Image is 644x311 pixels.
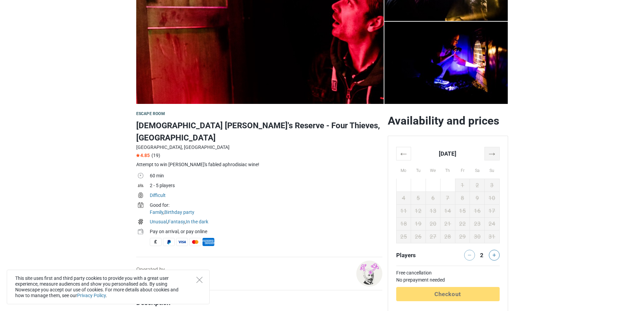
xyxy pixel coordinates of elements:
[136,298,382,307] h4: Description
[484,160,499,179] th: Su
[384,22,508,104] a: Lady Chastity's Reserve - Four Thieves, Clapham photo 4
[150,218,382,227] td: , ,
[150,172,382,181] td: 60 min
[426,160,440,179] th: We
[396,269,500,276] td: Free cancellation
[150,238,162,246] span: Cash
[396,147,411,160] th: ←
[196,277,202,283] button: Close
[136,119,382,144] h1: [DEMOGRAPHIC_DATA] [PERSON_NAME]'s Reserve - Four Thieves, [GEOGRAPHIC_DATA]
[455,217,470,230] td: 22
[189,238,201,246] span: MasterCard
[440,230,455,243] td: 28
[356,261,382,287] img: 0584ce565c824b7bl.png
[470,192,485,204] td: 9
[426,192,440,204] td: 6
[186,219,208,224] a: In the dark
[484,217,499,230] td: 24
[384,22,508,104] img: Lady Chastity's Reserve - Four Thieves, Clapham photo 5
[484,179,499,192] td: 3
[426,217,440,230] td: 20
[136,111,165,116] span: Escape room
[393,250,448,261] div: Players
[396,230,411,243] td: 25
[426,204,440,217] td: 13
[411,230,426,243] td: 26
[168,219,185,224] a: Fantasy
[202,238,214,246] span: American Express
[150,181,382,191] td: 2 - 5 players
[411,217,426,230] td: 19
[440,204,455,217] td: 14
[150,209,163,215] a: Family
[440,192,455,204] td: 7
[411,192,426,204] td: 5
[150,219,167,224] a: Unusual
[470,230,485,243] td: 30
[150,228,382,235] div: Pay on arrival, or pay online
[411,204,426,217] td: 12
[396,204,411,217] td: 11
[396,276,500,284] td: No prepayment needed
[164,209,194,215] a: Birthday party
[150,193,166,198] a: Difficult
[484,204,499,217] td: 17
[176,238,188,246] span: Visa
[455,160,470,179] th: Fr
[440,160,455,179] th: Th
[484,147,499,160] th: →
[484,192,499,204] td: 10
[136,144,382,151] div: [GEOGRAPHIC_DATA], [GEOGRAPHIC_DATA]
[411,160,426,179] th: Tu
[7,270,210,304] div: This site uses first and third party cookies to provide you with a great user experience, measure...
[478,250,486,259] div: 2
[136,153,150,158] span: 4.85
[455,179,470,192] td: 1
[388,114,508,128] h2: Availability and prices
[455,192,470,204] td: 8
[455,230,470,243] td: 29
[77,293,106,298] a: Privacy Policy
[136,266,187,282] div: Operated by
[470,179,485,192] td: 2
[163,238,175,246] span: PayPal
[470,160,485,179] th: Sa
[136,161,382,168] div: Attempt to win [PERSON_NAME]'s fabled aphrodisiac wine!
[411,147,485,160] th: [DATE]
[396,192,411,204] td: 4
[470,204,485,217] td: 16
[396,217,411,230] td: 18
[136,154,140,157] img: Star
[150,202,382,209] div: Good for:
[426,230,440,243] td: 27
[470,217,485,230] td: 23
[484,230,499,243] td: 31
[151,153,160,158] span: (19)
[150,201,382,218] td: ,
[440,217,455,230] td: 21
[455,204,470,217] td: 15
[396,160,411,179] th: Mo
